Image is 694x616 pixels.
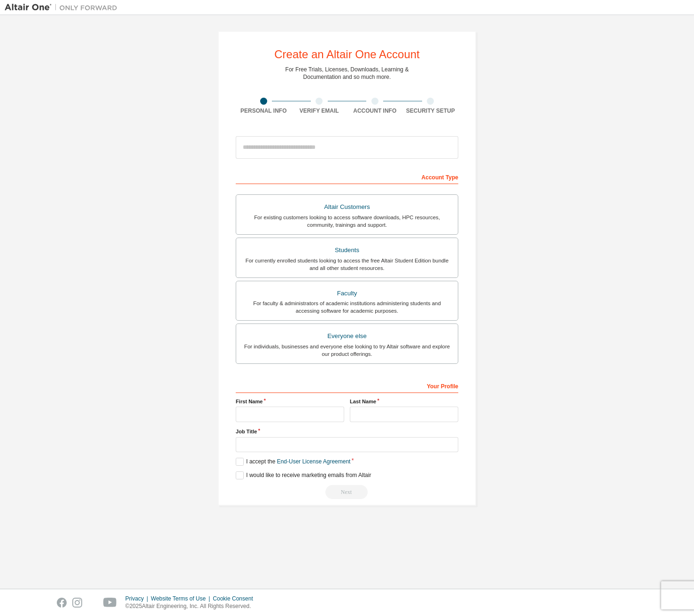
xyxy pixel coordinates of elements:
div: Cookie Consent [213,595,258,602]
div: Students [242,244,452,257]
div: Account Type [236,169,458,184]
label: I would like to receive marketing emails from Altair [236,471,371,479]
p: © 2025 Altair Engineering, Inc. All Rights Reserved. [125,602,259,610]
label: First Name [236,398,344,405]
div: Security Setup [403,107,459,115]
div: Faculty [242,287,452,300]
div: Privacy [125,595,151,602]
a: End-User License Agreement [277,458,351,465]
div: Account Info [347,107,403,115]
img: facebook.svg [57,598,67,608]
div: Your Profile [236,378,458,393]
div: Altair Customers [242,200,452,214]
label: I accept the [236,458,350,466]
label: Last Name [350,398,458,405]
label: Job Title [236,428,458,435]
div: Personal Info [236,107,292,115]
div: Read and acccept EULA to continue [236,485,458,499]
div: Everyone else [242,330,452,343]
div: For Free Trials, Licenses, Downloads, Learning & Documentation and so much more. [285,66,409,81]
div: Website Terms of Use [151,595,213,602]
div: Verify Email [292,107,347,115]
div: For currently enrolled students looking to access the free Altair Student Edition bundle and all ... [242,257,452,272]
img: youtube.svg [103,598,117,608]
div: For faculty & administrators of academic institutions administering students and accessing softwa... [242,300,452,315]
img: instagram.svg [72,598,82,608]
div: For individuals, businesses and everyone else looking to try Altair software and explore our prod... [242,343,452,358]
img: Altair One [5,3,122,12]
div: For existing customers looking to access software downloads, HPC resources, community, trainings ... [242,214,452,229]
div: Create an Altair One Account [274,49,420,60]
